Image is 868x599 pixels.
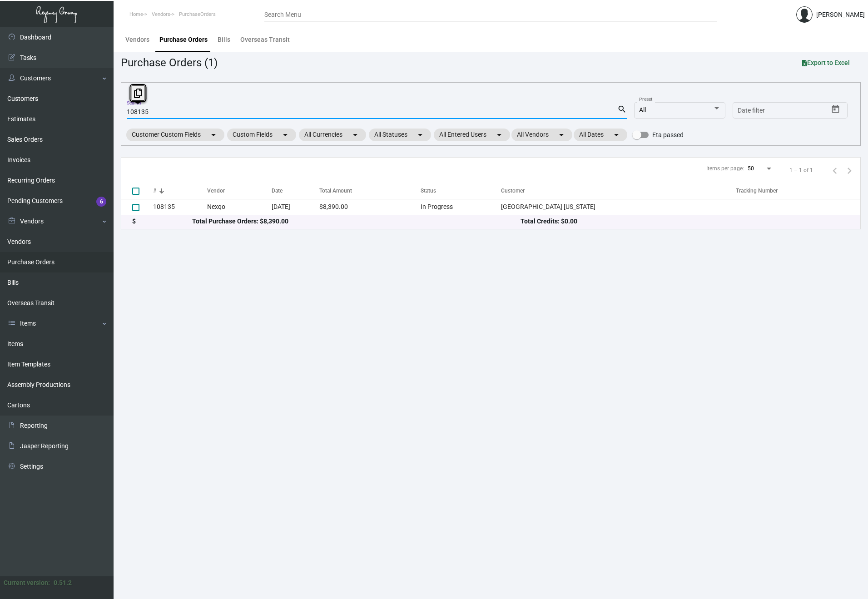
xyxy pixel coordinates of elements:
[179,11,216,17] span: PurchaseOrders
[828,102,843,117] button: Open calendar
[736,187,778,195] div: Tracking Number
[129,11,143,17] span: Home
[774,107,817,114] input: End date
[121,54,218,71] div: Purchase Orders (1)
[501,199,736,215] td: [GEOGRAPHIC_DATA] [US_STATE]
[192,217,521,226] div: Total Purchase Orders: $8,390.00
[421,187,501,195] div: Status
[748,165,754,172] span: 50
[421,187,436,195] div: Status
[795,54,857,71] button: Export to Excel
[126,129,224,141] mat-chip: Customer Custom Fields
[802,59,850,66] span: Export to Excel
[639,106,646,114] span: All
[789,166,813,174] div: 1 – 1 of 1
[574,129,627,141] mat-chip: All Dates
[511,129,572,141] mat-chip: All Vendors
[208,129,219,140] mat-icon: arrow_drop_down
[272,187,319,195] div: Date
[319,199,421,215] td: $8,390.00
[132,217,192,226] div: $
[4,578,50,588] div: Current version:
[828,163,842,178] button: Previous page
[134,89,142,98] i: Copy
[415,129,426,140] mat-icon: arrow_drop_down
[421,199,501,215] td: In Progress
[706,164,744,173] div: Items per page:
[350,129,361,140] mat-icon: arrow_drop_down
[54,578,72,588] div: 0.51.2
[369,129,431,141] mat-chip: All Statuses
[796,6,813,23] img: admin@bootstrapmaster.com
[152,11,170,17] span: Vendors
[159,35,208,45] div: Purchase Orders
[207,187,225,195] div: Vendor
[501,187,525,195] div: Customer
[652,129,684,140] span: Eta passed
[748,166,773,172] mat-select: Items per page:
[319,187,352,195] div: Total Amount
[153,199,207,215] td: 108135
[153,187,207,195] div: #
[207,187,272,195] div: Vendor
[280,129,291,140] mat-icon: arrow_drop_down
[556,129,567,140] mat-icon: arrow_drop_down
[842,163,857,178] button: Next page
[816,10,865,20] div: [PERSON_NAME]
[494,129,505,140] mat-icon: arrow_drop_down
[521,217,849,226] div: Total Credits: $0.00
[501,187,736,195] div: Customer
[153,187,156,195] div: #
[272,187,283,195] div: Date
[272,199,319,215] td: [DATE]
[738,107,766,114] input: Start date
[227,129,296,141] mat-chip: Custom Fields
[299,129,366,141] mat-chip: All Currencies
[240,35,290,45] div: Overseas Transit
[207,199,272,215] td: Nexqo
[611,129,622,140] mat-icon: arrow_drop_down
[218,35,230,45] div: Bills
[434,129,510,141] mat-chip: All Entered Users
[617,104,627,115] mat-icon: search
[125,35,149,45] div: Vendors
[736,187,860,195] div: Tracking Number
[319,187,421,195] div: Total Amount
